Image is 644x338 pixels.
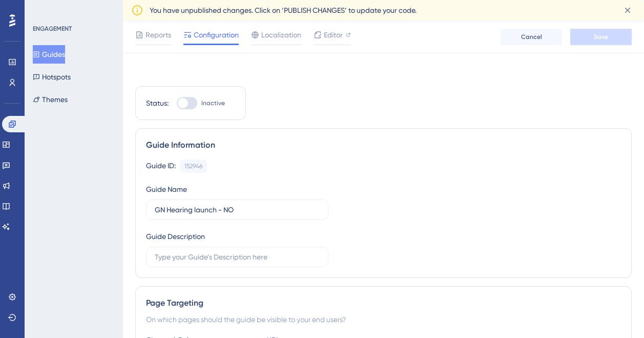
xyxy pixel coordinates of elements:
[155,204,320,215] input: Type your Guide’s Name here
[501,29,562,45] button: Cancel
[33,25,72,33] div: ENGAGEMENT
[194,29,239,41] span: Configuration
[146,183,187,195] div: Guide Name
[146,29,171,41] span: Reports
[146,297,621,309] div: Page Targeting
[570,29,632,45] button: Save
[33,68,71,86] button: Hotspots
[146,160,176,173] div: Guide ID:
[155,251,320,263] input: Type your Guide’s Description here
[150,4,417,16] span: You have unpublished changes. Click on ‘PUBLISH CHANGES’ to update your code.
[146,97,169,109] div: Status:
[201,99,225,107] span: Inactive
[184,162,202,170] div: 152946
[146,230,205,243] div: Guide Description
[261,29,301,41] span: Localization
[33,45,65,64] button: Guides
[33,90,68,109] button: Themes
[324,29,343,41] span: Editor
[146,139,621,151] div: Guide Information
[146,313,621,326] div: On which pages should the guide be visible to your end users?
[594,33,608,41] span: Save
[521,33,542,41] span: Cancel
